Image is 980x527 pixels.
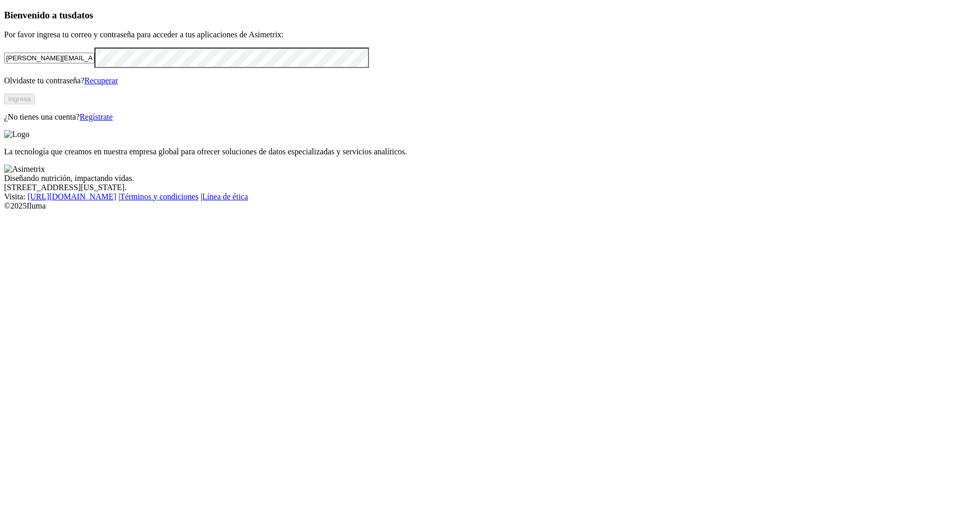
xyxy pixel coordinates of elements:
[202,192,248,201] a: Línea de ética
[4,183,976,192] div: [STREET_ADDRESS][US_STATE].
[4,10,976,21] h3: Bienvenido a tus
[4,76,976,85] p: Olvidaste tu contraseña?
[71,10,93,20] span: datos
[4,130,30,139] img: Logo
[28,192,116,201] a: [URL][DOMAIN_NAME]
[4,94,35,104] button: Ingresa
[4,30,976,39] p: Por favor ingresa tu correo y contraseña para acceder a tus aplicaciones de Asimetrix:
[80,112,113,121] a: Regístrate
[4,53,94,63] input: Tu correo
[4,201,976,211] div: © 2025 Iluma
[120,192,199,201] a: Términos y condiciones
[4,192,976,201] div: Visita : | |
[84,76,118,85] a: Recuperar
[4,147,976,156] p: La tecnología que creamos en nuestra empresa global para ofrecer soluciones de datos especializad...
[4,174,976,183] div: Diseñando nutrición, impactando vidas.
[4,165,45,174] img: Asimetrix
[4,112,976,122] p: ¿No tienes una cuenta?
